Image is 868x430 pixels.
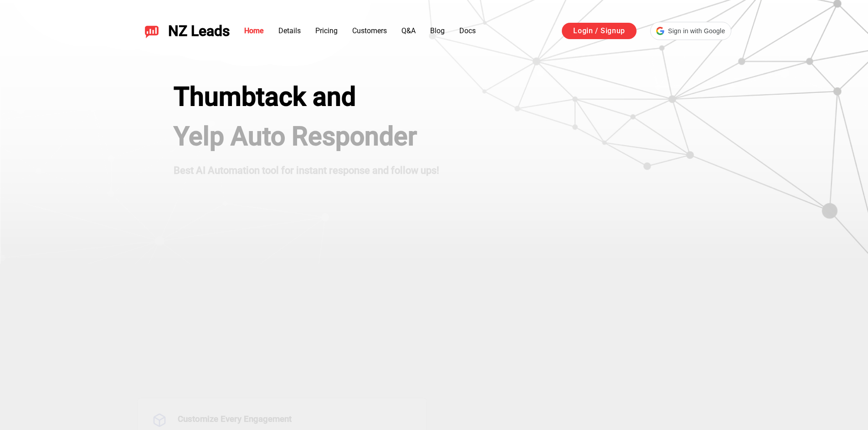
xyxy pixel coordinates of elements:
[401,26,416,35] a: Q&A
[562,23,637,39] a: Login / Signup
[352,26,387,35] a: Customers
[144,24,159,38] img: NZ Leads logo
[174,165,439,176] strong: Best AI Automation tool for instant response and follow ups!
[178,413,412,425] h3: Customize Every Engagement
[168,23,230,40] span: NZ Leads
[650,22,731,40] div: Sign in with Google
[430,26,445,35] a: Blog
[174,121,439,151] h1: Yelp Auto Responder
[668,26,725,36] span: Sign in with Google
[459,26,476,35] a: Docs
[174,82,439,112] div: Thumbtack and
[244,26,264,35] a: Home
[278,26,301,35] a: Details
[315,26,338,35] a: Pricing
